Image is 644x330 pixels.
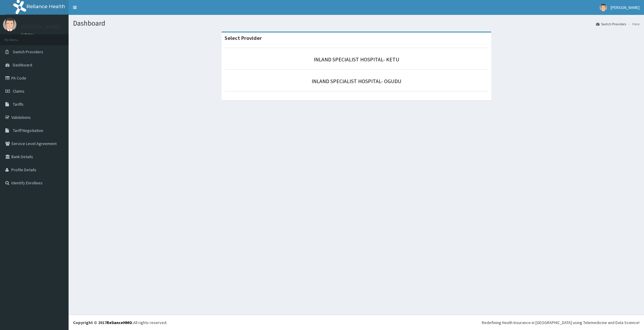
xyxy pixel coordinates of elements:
a: Online [21,32,35,37]
a: RelianceHMO [106,320,132,325]
a: INLAND SPECIALIST HOSPITAL- OGUDU [312,78,401,85]
p: [PERSON_NAME] [21,24,60,29]
span: Claims [13,88,24,94]
strong: Copyright © 2017 . [73,320,133,325]
strong: Select Provider [225,35,262,41]
footer: All rights reserved. [69,315,644,330]
span: Switch Providers [13,49,43,55]
a: INLAND SPECIALIST HOSPITAL- KETU [314,56,399,63]
a: Switch Providers [596,21,626,27]
li: Here [627,21,640,27]
span: Dashboard [13,62,32,68]
img: User Image [600,4,607,11]
span: Tariffs [13,102,24,107]
img: User Image [3,18,16,31]
h1: Dashboard [73,19,640,27]
span: [PERSON_NAME] [611,5,640,10]
div: Redefining Heath Insurance in [GEOGRAPHIC_DATA] using Telemedicine and Data Science! [482,320,640,326]
span: Tariff Negotiation [13,128,43,133]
